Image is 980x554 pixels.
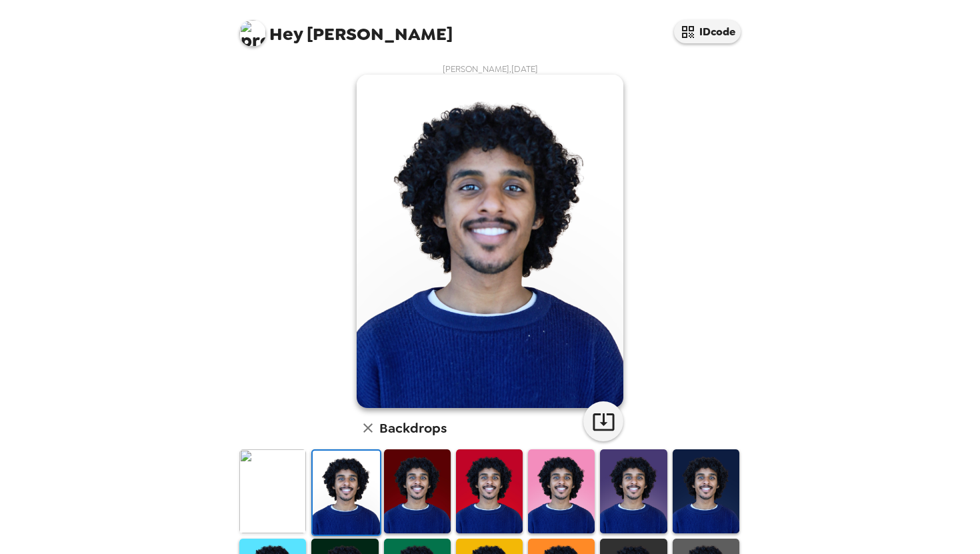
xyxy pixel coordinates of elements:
button: IDcode [674,20,741,43]
h6: Backdrops [379,417,447,439]
span: [PERSON_NAME] , [DATE] [443,63,538,75]
img: profile pic [239,20,266,47]
span: Hey [269,22,303,46]
span: [PERSON_NAME] [239,13,453,43]
img: Original [239,449,306,533]
img: user [357,75,623,408]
